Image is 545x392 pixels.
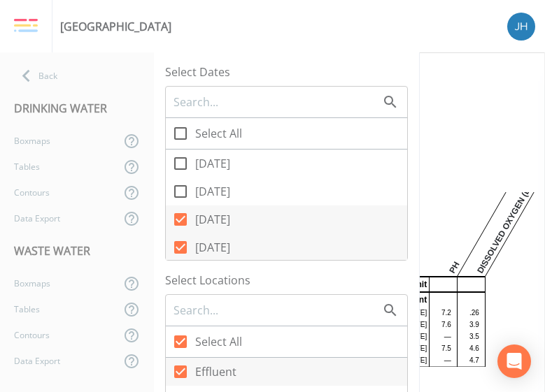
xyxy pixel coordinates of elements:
label: Select Locations [165,272,408,289]
input: Search... [172,301,382,319]
span: [DATE] [195,155,230,172]
td: — [430,354,452,367]
td: 7.6 [430,319,452,331]
img: logo [14,18,38,34]
div: Open Intercom Messenger [497,344,531,378]
span: Select All [195,333,242,350]
td: 4.7 [458,354,480,367]
td: 4.6 [458,342,480,354]
span: [DATE] [195,211,230,228]
img: 84dca5caa6e2e8dac459fb12ff18e533 [507,13,535,41]
input: Search... [172,93,382,111]
span: [DATE] [195,183,230,200]
td: 7.5 [430,342,452,354]
span: Effluent [195,363,236,380]
td: — [430,331,452,342]
td: .26 [458,307,480,319]
span: Select All [195,125,242,142]
label: Select Dates [165,64,408,80]
span: DISSOLVED OXYGEN (DO) [476,187,531,275]
div: [GEOGRAPHIC_DATA] [60,18,171,35]
td: 7.2 [430,307,452,319]
span: [DATE] [195,239,230,256]
td: 3.5 [458,331,480,342]
td: 3.9 [458,319,480,331]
